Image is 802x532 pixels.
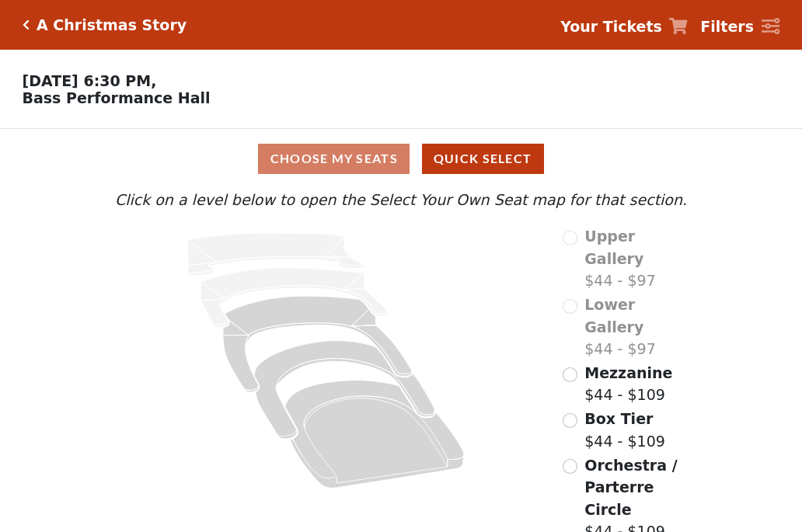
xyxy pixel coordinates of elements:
span: Box Tier [584,410,653,427]
span: Lower Gallery [584,296,643,336]
strong: Filters [700,18,754,35]
a: Filters [700,16,779,38]
path: Lower Gallery - Seats Available: 0 [201,268,389,327]
a: Your Tickets [560,16,688,38]
span: Upper Gallery [584,228,643,267]
button: Quick Select [422,144,544,174]
label: $44 - $97 [584,225,691,292]
a: Click here to go back to filters [23,19,30,30]
strong: Your Tickets [560,18,662,35]
path: Orchestra / Parterre Circle - Seats Available: 253 [285,381,465,489]
p: Click on a level below to open the Select Your Own Seat map for that section. [111,189,691,211]
span: Orchestra / Parterre Circle [584,457,677,518]
path: Upper Gallery - Seats Available: 0 [187,233,364,276]
label: $44 - $97 [584,294,691,360]
label: $44 - $109 [584,408,665,452]
h5: A Christmas Story [37,16,187,34]
span: Mezzanine [584,364,672,381]
label: $44 - $109 [584,362,672,406]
